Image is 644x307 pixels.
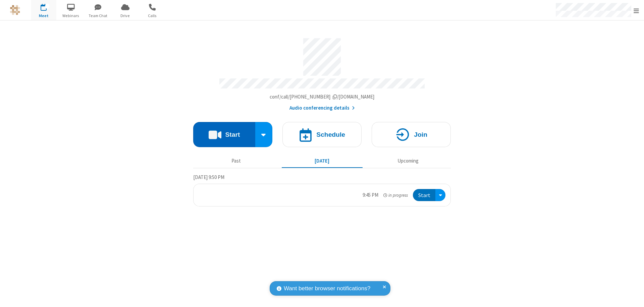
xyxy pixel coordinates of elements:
[193,174,224,180] span: [DATE] 9:50 PM
[435,189,445,201] div: Open menu
[413,189,435,201] button: Start
[86,13,111,19] span: Team Chat
[383,192,408,198] em: in progress
[10,5,20,15] img: QA Selenium DO NOT DELETE OR CHANGE
[45,4,50,9] div: 1
[193,122,255,147] button: Start
[368,155,448,167] button: Upcoming
[284,284,370,293] span: Want better browser notifications?
[372,122,451,147] button: Join
[193,173,451,207] section: Today's Meetings
[282,122,362,147] button: Schedule
[196,155,277,167] button: Past
[58,13,84,19] span: Webinars
[363,191,378,199] div: 9:45 PM
[270,94,375,100] span: Copy my meeting room link
[414,131,427,138] h4: Join
[225,131,240,138] h4: Start
[31,13,56,19] span: Meet
[270,93,375,101] button: Copy my meeting room linkCopy my meeting room link
[113,13,138,19] span: Drive
[316,131,345,138] h4: Schedule
[193,33,451,112] section: Account details
[255,122,273,147] div: Start conference options
[289,104,355,112] button: Audio conferencing details
[282,155,363,167] button: [DATE]
[140,13,165,19] span: Calls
